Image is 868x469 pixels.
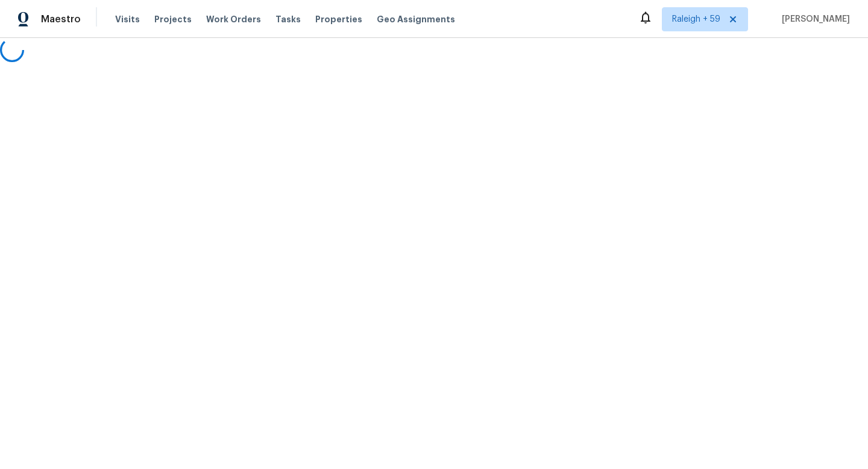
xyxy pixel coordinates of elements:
span: Maestro [41,13,81,25]
span: Projects [154,13,192,25]
span: Tasks [275,15,301,24]
span: Raleigh + 59 [672,13,720,25]
span: [PERSON_NAME] [777,13,850,25]
span: Work Orders [206,13,261,25]
span: Properties [315,13,362,25]
span: Visits [115,13,140,25]
span: Geo Assignments [377,13,455,25]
